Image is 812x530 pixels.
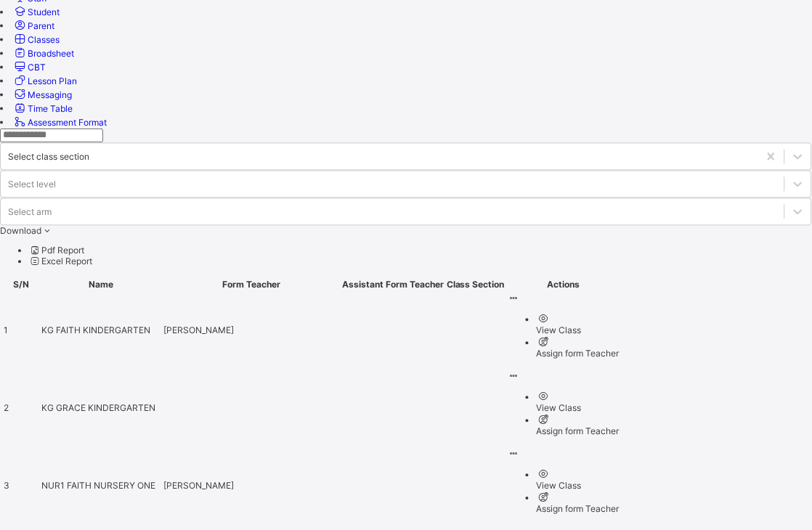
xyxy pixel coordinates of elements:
div: Assign form Teacher [537,504,620,515]
a: Broadsheet [12,48,74,59]
a: Student [12,7,60,17]
a: Assessment Format [12,117,107,128]
a: CBT [12,62,46,73]
li: dropdown-list-item-null-0 [29,245,812,256]
a: Parent [12,20,54,31]
div: Assign form Teacher [537,426,620,437]
th: Assistant Form Teacher [341,279,444,291]
span: CBT [28,62,46,73]
a: Time Table [12,103,73,114]
th: Actions [507,279,620,291]
span: Messaging [28,89,72,100]
span: KG GRACE [41,403,88,414]
th: Name [41,279,161,291]
th: S/N [3,279,39,291]
span: NUR1 FAITH [41,481,94,492]
span: [PERSON_NAME] [163,325,339,336]
div: Select class section [8,152,89,163]
td: 3 [3,448,39,524]
div: View Class [537,403,620,414]
span: Lesson Plan [28,76,77,86]
div: Assign form Teacher [537,348,620,359]
span: Student [28,7,60,17]
div: Select arm [8,207,52,218]
span: Time Table [28,103,73,114]
div: View Class [537,481,620,492]
span: KINDERGARTEN [83,325,150,336]
div: Select level [8,179,56,190]
span: [PERSON_NAME] [163,481,339,492]
span: NURSERY ONE [94,481,155,492]
span: KG FAITH [41,325,83,336]
th: Form Teacher [163,279,340,291]
span: Broadsheet [28,48,74,59]
td: 1 [3,293,39,369]
a: Classes [12,34,60,45]
div: View Class [537,325,620,336]
th: Class Section [446,279,506,291]
span: KINDERGARTEN [88,403,155,414]
a: Messaging [12,89,72,100]
span: Parent [28,20,54,31]
span: Classes [28,34,60,45]
td: 2 [3,370,39,447]
span: Assessment Format [28,117,107,128]
li: dropdown-list-item-null-1 [29,256,812,267]
a: Lesson Plan [12,76,77,86]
